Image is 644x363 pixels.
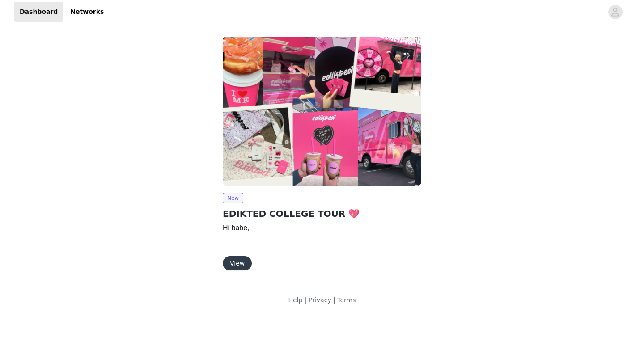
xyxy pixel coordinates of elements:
[309,296,331,304] a: Privacy
[65,2,109,22] a: Networks
[223,207,421,220] h2: EDIKTED COLLEGE TOUR 💖
[14,2,63,22] a: Dashboard
[611,5,619,19] div: avatar
[288,296,302,304] a: Help
[333,296,335,304] span: |
[223,193,243,203] span: New
[305,296,307,304] span: |
[223,260,252,267] a: View
[337,296,356,304] a: Terms
[223,256,252,270] button: View
[223,37,421,186] img: Edikted
[223,224,250,232] span: Hi babe,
